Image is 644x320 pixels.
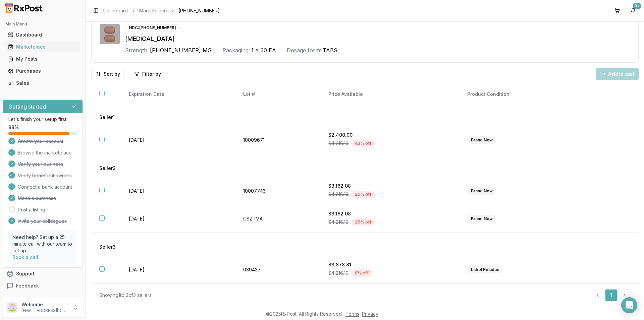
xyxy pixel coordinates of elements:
[8,68,77,74] div: Purchases
[605,289,617,301] a: 1
[18,149,72,156] span: Browse the marketplace
[99,292,152,299] div: Showing 1 to 3 of 3 sellers
[125,34,630,44] div: [MEDICAL_DATA]
[5,65,80,77] a: Purchases
[18,195,56,202] span: Make a purchase
[467,187,496,195] div: Brand New
[328,191,348,198] span: $4,216.10
[99,244,116,250] span: Seller 3
[8,56,77,62] div: My Posts
[121,256,235,284] td: [DATE]
[139,7,167,14] a: Marketplace
[178,7,220,14] span: [PHONE_NUMBER]
[467,266,503,273] div: Label Residue
[3,280,83,292] button: Feedback
[121,126,235,154] td: [DATE]
[5,29,80,41] a: Dashboard
[235,256,320,284] td: 039437
[125,24,180,31] div: NDC: [PHONE_NUMBER]
[328,219,348,226] span: $4,216.10
[8,116,77,123] p: Let's finish your setup first!
[8,80,77,86] div: Sales
[125,46,149,54] div: Strength:
[18,218,67,225] span: Invite your colleagues
[121,85,235,103] th: Expiration Date
[328,132,451,138] div: $2,400.00
[18,161,63,168] span: Verify your business
[5,77,80,89] a: Sales
[8,124,19,131] span: 88 %
[222,46,250,54] div: Packaging:
[3,66,83,76] button: Purchases
[323,46,337,54] span: TABS
[287,46,321,54] div: Dosage form:
[235,205,320,233] td: CSZPMA
[351,218,375,226] div: 25 % off
[251,46,276,54] span: 1 x 30 EA
[5,21,80,27] h2: Main Menu
[99,114,115,121] span: Seller 1
[467,136,496,144] div: Brand New
[328,183,451,189] div: $3,162.08
[142,71,161,77] span: Filter by
[8,31,77,38] div: Dashboard
[362,311,378,317] a: Privacy
[351,191,375,198] div: 25 % off
[12,254,38,260] a: Book a call
[328,270,348,276] span: $4,216.10
[18,138,63,145] span: Create your account
[3,268,83,280] button: Support
[121,205,235,233] td: [DATE]
[8,44,77,50] div: Marketplace
[621,297,637,313] div: Open Intercom Messenger
[592,289,631,301] nav: pagination
[235,126,320,154] td: 10009671
[18,206,45,213] a: Post a listing
[21,308,68,313] p: [EMAIL_ADDRESS][DOMAIN_NAME]
[130,68,165,80] button: Filter by
[345,311,359,317] a: Terms
[12,234,73,254] p: Need help? Set up a 25 minute call with our team to set up.
[5,41,80,53] a: Marketplace
[103,7,128,14] a: Dashboard
[100,24,120,44] img: Biktarvy 50-200-25 MG TABS
[91,68,124,80] button: Sort by
[328,210,451,217] div: $3,162.08
[328,140,348,147] span: $4,216.10
[5,53,80,65] a: My Posts
[235,85,320,103] th: Lot #
[3,3,46,13] img: RxPost Logo
[18,172,72,179] span: Verify beneficial owners
[351,140,375,147] div: 43 % off
[8,103,46,111] h3: Getting started
[351,269,372,277] div: 8 % off
[3,42,83,52] button: Marketplace
[3,78,83,88] button: Sales
[633,3,641,9] div: 9+
[18,184,72,190] span: Connect a bank account
[320,85,459,103] th: Price Available
[3,29,83,40] button: Dashboard
[104,71,120,77] span: Sort by
[150,46,212,54] span: [PHONE_NUMBER] MG
[103,7,220,14] nav: breadcrumb
[21,301,68,308] p: Welcome
[121,177,235,205] td: [DATE]
[628,5,639,16] button: 9+
[328,261,451,268] div: $3,878.81
[16,282,39,289] span: Feedback
[99,165,116,172] span: Seller 2
[235,177,320,205] td: 10007746
[7,302,17,313] img: User avatar
[3,54,83,64] button: My Posts
[459,85,588,103] th: Product Condition
[467,215,496,222] div: Brand New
